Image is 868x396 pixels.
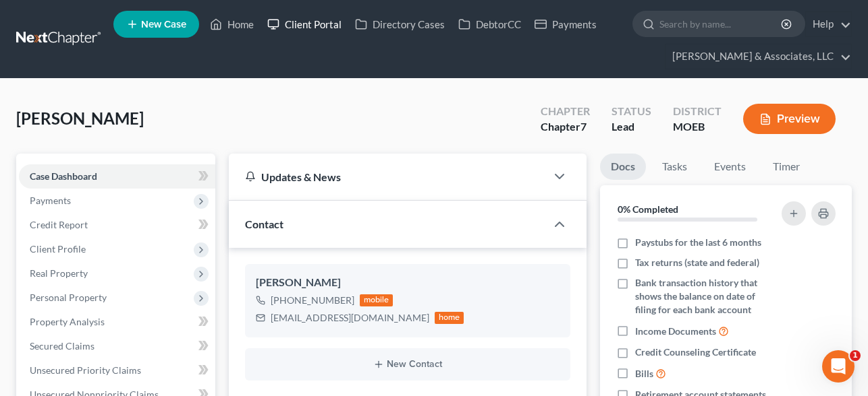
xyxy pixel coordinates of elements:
a: Tasks [651,154,698,180]
div: Status [612,104,651,119]
span: Unsecured Priority Claims [30,364,141,376]
span: [PERSON_NAME] [16,108,144,128]
span: Credit Counseling Certificate [635,345,756,359]
a: Property Analysis [19,310,215,334]
div: [EMAIL_ADDRESS][DOMAIN_NAME] [271,311,429,325]
div: Updates & News [245,170,530,184]
div: mobile [360,294,394,306]
strong: 0% Completed [618,203,678,215]
span: Secured Claims [30,340,94,352]
span: Case Dashboard [30,170,97,182]
div: MOEB [673,119,722,135]
a: [PERSON_NAME] & Associates, LLC [666,44,851,69]
div: Chapter [541,104,590,119]
div: Chapter [541,119,590,135]
a: Case Dashboard [19,164,215,189]
a: Docs [600,154,646,180]
span: Credit Report [30,219,88,230]
div: home [435,312,464,324]
a: Secured Claims [19,334,215,358]
span: Bank transaction history that shows the balance on date of filing for each bank account [635,276,778,317]
span: Property Analysis [30,316,105,327]
span: 7 [580,120,587,133]
div: Lead [612,119,651,135]
span: 1 [850,350,861,361]
span: Bills [635,367,653,381]
span: Personal Property [30,292,107,303]
span: Tax returns (state and federal) [635,256,759,269]
span: New Case [141,20,186,30]
button: Preview [743,104,836,134]
a: Client Portal [261,12,348,36]
a: Help [806,12,851,36]
span: Real Property [30,267,88,279]
span: Income Documents [635,325,716,338]
div: [PHONE_NUMBER] [271,294,354,307]
a: Events [703,154,757,180]
a: Unsecured Priority Claims [19,358,215,383]
a: Credit Report [19,213,215,237]
a: DebtorCC [452,12,528,36]
input: Search by name... [659,11,783,36]
a: Directory Cases [348,12,452,36]
iframe: Intercom live chat [822,350,855,383]
span: Contact [245,218,283,230]
button: New Contact [256,359,560,370]
a: Timer [762,154,811,180]
div: [PERSON_NAME] [256,275,560,291]
div: District [673,104,722,119]
span: Paystubs for the last 6 months [635,236,761,249]
a: Home [203,12,261,36]
span: Client Profile [30,243,86,255]
span: Payments [30,195,71,206]
a: Payments [528,12,603,36]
